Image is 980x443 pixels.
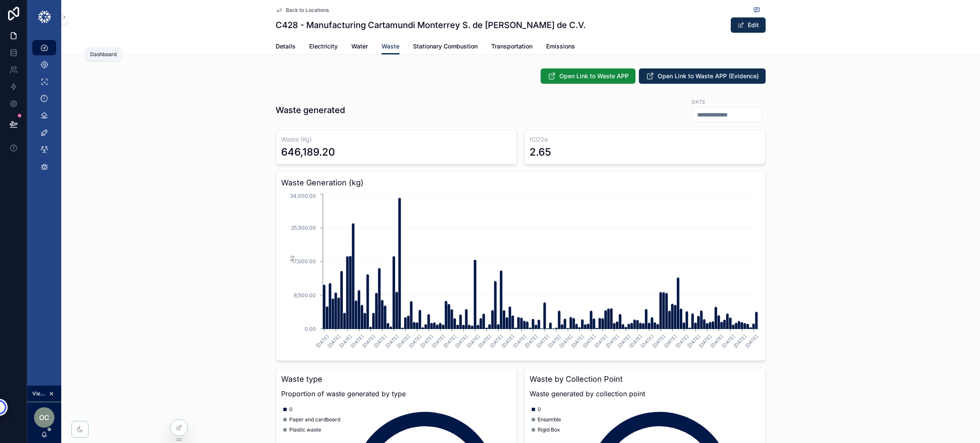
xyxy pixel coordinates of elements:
[721,334,736,349] text: [DATE]
[281,177,760,189] h3: Waste Generation (kg)
[538,426,560,433] span: Rigid Box
[524,334,539,349] text: [DATE]
[276,7,329,14] a: Back to Locations
[281,135,512,144] h3: Waste (Kg)
[547,334,562,349] text: [DATE]
[559,72,629,80] span: Open Link to Waste APP
[709,334,724,349] text: [DATE]
[530,135,760,144] h3: tCO2e
[530,145,551,159] div: 2.65
[605,334,620,349] text: [DATE]
[384,334,399,349] text: [DATE]
[698,334,713,349] text: [DATE]
[535,334,550,349] text: [DATE]
[326,334,342,349] text: [DATE]
[454,334,469,349] text: [DATE]
[294,292,316,298] tspan: 8,500.00
[291,224,316,231] tspan: 25,500.00
[538,416,561,423] span: Ensamble
[581,334,597,349] text: [DATE]
[281,145,335,159] div: 646,189.20
[512,334,527,349] text: [DATE]
[361,334,376,349] text: [DATE]
[382,42,399,51] span: Waste
[281,373,512,385] h3: Waste type
[39,412,49,423] span: OC
[407,334,423,349] text: [DATE]
[628,334,643,349] text: [DATE]
[530,389,760,399] span: Waste generated by collection point
[281,389,512,399] span: Proportion of waste generated by type
[351,39,368,56] a: Water
[491,42,533,51] span: Transportation
[276,39,296,56] a: Details
[640,334,655,349] text: [DATE]
[276,42,296,51] span: Details
[546,42,575,51] span: Emissions
[465,334,481,349] text: [DATE]
[289,406,293,413] span: 0
[674,334,689,349] text: [DATE]
[639,68,766,84] button: Open Link to Waste APP (Evidence)
[570,334,585,349] text: [DATE]
[309,42,338,51] span: Electricity
[431,334,446,349] text: [DATE]
[351,42,368,51] span: Water
[744,334,759,349] text: [DATE]
[396,334,411,349] text: [DATE]
[419,334,434,349] text: [DATE]
[289,416,340,423] span: Paper and cardboard
[281,192,760,355] div: chart
[276,104,345,116] h1: Waste generated
[658,72,759,80] span: Open Link to Waste APP (Evidence)
[373,334,388,349] text: [DATE]
[413,39,478,56] a: Stationary Combustion
[477,334,493,349] text: [DATE]
[732,334,748,349] text: [DATE]
[541,68,635,84] button: Open Link to Waste APP
[593,334,608,349] text: [DATE]
[32,390,47,397] span: Viewing as [PERSON_NAME]
[413,42,478,51] span: Stationary Combustion
[27,34,61,185] div: scrollable content
[289,256,295,261] tspan: Kg
[530,373,760,385] h3: Waste by Collection Point
[309,39,338,56] a: Electricity
[290,193,316,199] tspan: 34,000.00
[616,334,632,349] text: [DATE]
[338,334,353,349] text: [DATE]
[692,98,705,105] label: Date
[90,51,117,58] div: Dashboard
[286,7,329,14] span: Back to Locations
[558,334,574,349] text: [DATE]
[442,334,458,349] text: [DATE]
[500,334,516,349] text: [DATE]
[305,326,316,332] tspan: 0.00
[350,334,365,349] text: [DATE]
[292,258,316,264] tspan: 17,000.00
[686,334,701,349] text: [DATE]
[491,39,533,56] a: Transportation
[651,334,667,349] text: [DATE]
[546,39,575,56] a: Emissions
[489,334,504,349] text: [DATE]
[663,334,678,349] text: [DATE]
[538,406,541,413] span: 0
[37,10,51,24] img: App logo
[276,19,586,31] h1: C428 - Manufacturing Cartamundi Monterrey S. de [PERSON_NAME] de C.V.
[382,39,399,55] a: Waste
[289,426,321,433] span: Plastic waste
[731,17,766,33] button: Edit
[315,334,330,349] text: [DATE]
